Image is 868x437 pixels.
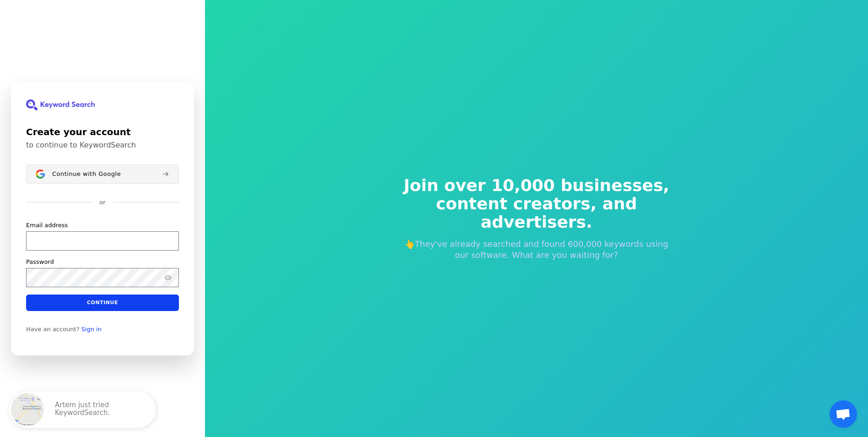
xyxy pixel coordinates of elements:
[26,221,68,229] label: Email address
[99,198,105,207] p: or
[36,169,45,179] img: Sign in with Google
[398,195,676,231] span: content creators, and advertisers.
[26,99,95,110] img: KeywordSearch
[26,141,179,150] p: to continue to KeywordSearch
[55,401,146,418] p: Artem just tried KeywordSearch.
[26,258,54,266] label: Password
[52,170,121,178] span: Continue with Google
[26,125,179,139] h1: Create your account
[26,164,179,184] button: Sign in with GoogleContinue with Google
[11,393,44,426] img: Ukraine
[26,295,179,311] button: Continue
[398,239,676,261] p: 👆They've already searched and found 600,000 keywords using our software. What are you waiting for?
[81,326,102,333] a: Sign in
[26,326,80,333] span: Have an account?
[162,272,173,283] button: Show password
[830,400,857,428] div: Open chat
[398,176,676,195] span: Join over 10,000 businesses,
